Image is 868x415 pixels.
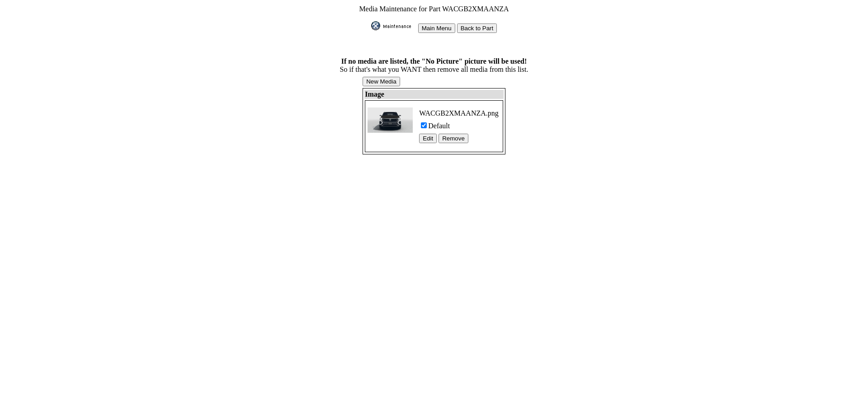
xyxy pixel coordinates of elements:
[418,23,455,33] input: Main Menu
[428,122,450,130] label: Default
[371,21,416,30] img: maint.gif
[341,57,527,65] b: If no media are listed, the "No Picture" picture will be used!
[340,5,529,14] td: Media Maintenance for Part WACGB2XMAANZA
[363,77,400,86] input: New Media
[457,23,497,33] input: Back to Part
[340,57,529,74] td: So if that's what you WANT then remove all media from this list.
[368,107,413,133] img: Click for full-size
[439,134,468,143] input: Remove
[364,90,504,99] td: Image
[419,134,437,143] input: Edit
[419,109,499,117] span: WACGB2XMAANZA.png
